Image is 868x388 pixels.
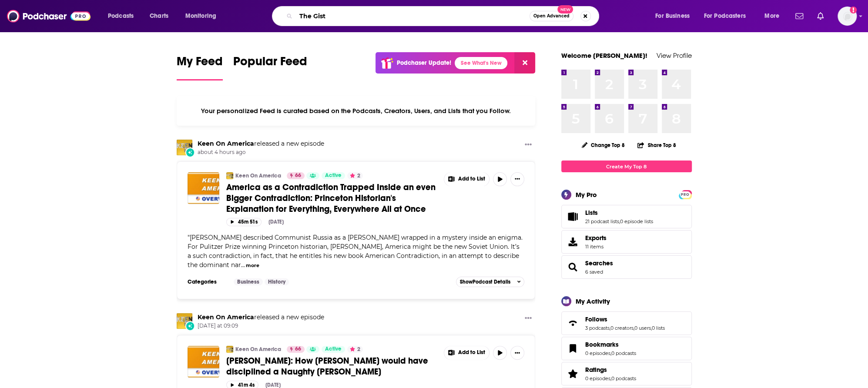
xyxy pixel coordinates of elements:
span: Charts [150,10,168,22]
a: Active [322,346,345,353]
span: [PERSON_NAME]: How [PERSON_NAME] would have disciplined a Naughty [PERSON_NAME] [226,355,428,377]
img: Keen On America [226,346,233,353]
span: My Feed [177,54,223,74]
a: Ratings [585,366,636,374]
a: Searches [585,259,613,267]
a: Keen On America [177,140,192,155]
h3: Categories [188,278,227,285]
a: PRO [680,191,690,197]
svg: Add a profile image [850,7,857,13]
span: , [619,218,620,224]
button: open menu [649,9,700,23]
span: , [610,375,611,381]
a: 0 podcasts [611,375,636,381]
img: Keen On America [226,172,233,179]
button: open menu [179,9,228,23]
span: , [651,325,652,331]
button: Show More Button [521,140,535,151]
button: Show More Button [444,346,489,360]
span: More [764,10,779,22]
span: For Podcasters [704,10,746,22]
span: Lists [585,209,598,217]
a: Lists [585,209,653,217]
span: Add to List [458,349,485,356]
a: See What's New [455,57,507,69]
span: Podcasts [108,10,134,22]
img: America as a Contradiction Trapped Inside an even Bigger Contradiction: Princeton Historian's Exp... [188,172,219,204]
span: Exports [564,236,582,248]
a: Keen On America [235,346,281,353]
button: Show More Button [510,346,524,360]
span: ... [241,261,245,269]
a: Show notifications dropdown [814,9,827,23]
button: open menu [758,9,790,23]
button: Show More Button [521,313,535,324]
div: My Pro [576,191,597,199]
a: 0 users [634,325,651,331]
span: Lists [561,205,692,228]
a: History [265,278,289,285]
div: Your personalized Feed is curated based on the Podcasts, Creators, Users, and Lists that you Follow. [177,96,536,126]
span: Active [325,345,342,354]
a: Create My Top 8 [561,161,692,172]
div: [DATE] [268,219,284,225]
span: , [610,325,610,331]
span: Bookmarks [585,341,619,348]
a: Welcome [PERSON_NAME]! [561,51,647,60]
a: Active [322,172,345,179]
img: Podchaser - Follow, Share and Rate Podcasts [7,8,90,24]
button: more [246,262,259,269]
a: 3 podcasts [585,325,610,331]
span: 66 [295,171,301,180]
a: My Feed [177,54,223,80]
a: Keen On America [198,140,254,147]
span: PRO [680,191,690,198]
span: New [557,5,573,13]
a: Lists [564,211,582,223]
span: Open Advanced [533,14,570,18]
a: Bookmarks [585,341,636,348]
span: " [188,234,523,269]
div: My Activity [576,297,610,305]
a: Charts [144,9,174,23]
a: Keen On America [177,313,192,329]
span: Add to List [458,176,485,182]
span: Follows [585,315,607,323]
span: Popular Feed [233,54,307,74]
img: User Profile [838,7,857,26]
a: 21 podcast lists [585,218,619,224]
span: Active [325,171,342,180]
a: Searches [564,261,582,273]
span: about 4 hours ago [198,149,324,156]
div: [DATE] [265,382,281,388]
span: Ratings [561,362,692,385]
a: 0 creators [610,325,633,331]
input: Search podcasts, credits, & more... [296,9,530,23]
button: ShowPodcast Details [456,277,525,287]
img: Jeffrey Archer: How Margaret Thatcher would have disciplined a Naughty Donald Trump [188,346,219,378]
a: 0 episode lists [620,218,653,224]
a: 66 [287,346,305,353]
span: Show Podcast Details [460,279,510,285]
span: Searches [561,255,692,279]
a: Ratings [564,368,582,380]
span: America as a Contradiction Trapped Inside an even Bigger Contradiction: Princeton Historian's Exp... [226,182,436,214]
button: 2 [347,172,363,179]
span: 66 [295,345,301,354]
button: Show More Button [444,172,489,186]
a: 6 saved [585,269,603,275]
button: Change Top 8 [576,140,630,151]
div: New Episode [185,147,195,157]
a: Keen On America [235,172,281,179]
span: Logged in as megcassidy [838,7,857,26]
button: open menu [698,9,758,23]
button: 45m 51s [226,218,261,226]
a: Show notifications dropdown [792,9,807,23]
a: America as a Contradiction Trapped Inside an even Bigger Contradiction: Princeton Historian's Exp... [226,182,438,214]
